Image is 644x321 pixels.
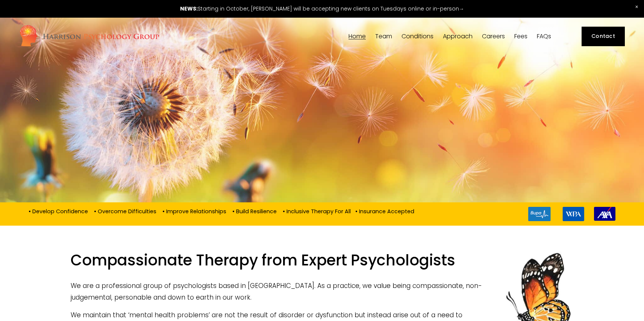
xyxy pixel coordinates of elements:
[443,33,473,39] span: Approach
[19,24,159,49] img: Harrison Psychology Group
[349,33,366,40] a: Home
[402,33,433,40] a: folder dropdown
[443,33,473,40] a: folder dropdown
[375,33,392,40] a: folder dropdown
[402,33,433,39] span: Conditions
[514,33,527,40] a: Fees
[71,251,573,274] h1: Compassionate Therapy from Expert Psychologists
[537,33,551,40] a: FAQs
[375,33,392,39] span: Team
[71,280,573,303] p: We are a professional group of psychologists based in [GEOGRAPHIC_DATA]. As a practice, we value ...
[582,27,624,46] a: Contact
[482,33,505,40] a: Careers
[29,207,414,215] p: • Develop Confidence • Overcome Difficulties • Improve Relationships • Build Resilience • Inclusi...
